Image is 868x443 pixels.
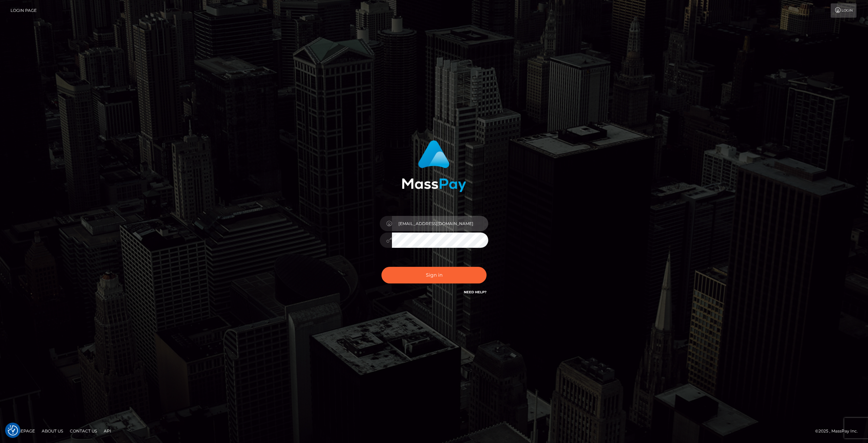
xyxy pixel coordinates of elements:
[8,425,18,436] img: Revisit consent button
[381,267,487,283] button: Sign in
[11,3,37,18] a: Login Page
[8,425,18,436] button: Consent Preferences
[67,426,100,436] a: Contact Us
[392,216,488,231] input: Username...
[101,426,114,436] a: API
[39,426,66,436] a: About Us
[7,426,38,436] a: Homepage
[464,290,487,294] a: Need Help?
[831,3,856,18] a: Login
[402,140,466,192] img: MassPay Login
[815,427,863,435] div: © 2025 , MassPay Inc.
